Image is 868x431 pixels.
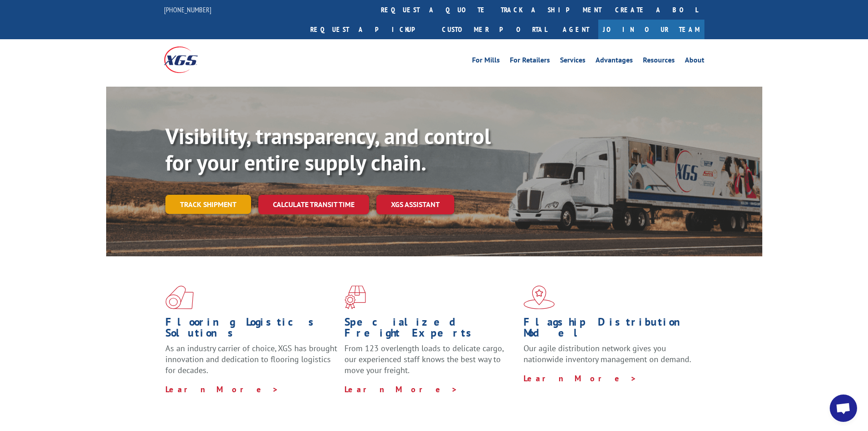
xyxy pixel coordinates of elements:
[165,384,279,395] a: Learn More >
[598,20,704,39] a: Join Our Team
[344,343,517,384] p: From 123 overlength loads to delicate cargo, our experienced staff knows the best way to move you...
[165,286,194,309] img: xgs-icon-total-supply-chain-intelligence-red
[435,20,554,39] a: Customer Portal
[165,317,338,343] h1: Flooring Logistics Solutions
[524,373,637,384] a: Learn More >
[524,286,555,309] img: xgs-icon-flagship-distribution-model-red
[524,343,691,364] span: Our agile distribution network gives you nationwide inventory management on demand.
[830,395,857,422] div: Open chat
[303,20,435,39] a: Request a pickup
[554,20,598,39] a: Agent
[344,286,366,309] img: xgs-icon-focused-on-flooring-red
[165,343,337,375] span: As an industry carrier of choice, XGS has brought innovation and dedication to flooring logistics...
[376,195,454,214] a: XGS ASSISTANT
[165,122,491,177] b: Visibility, transparency, and control for your entire supply chain.
[560,57,586,67] a: Services
[344,317,517,343] h1: Specialized Freight Experts
[596,57,633,67] a: Advantages
[165,195,251,214] a: Track shipment
[510,57,550,67] a: For Retailers
[344,384,458,395] a: Learn More >
[643,57,675,67] a: Resources
[685,57,704,67] a: About
[164,5,211,14] a: [PHONE_NUMBER]
[524,317,696,343] h1: Flagship Distribution Model
[472,57,500,67] a: For Mills
[258,195,369,214] a: Calculate transit time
